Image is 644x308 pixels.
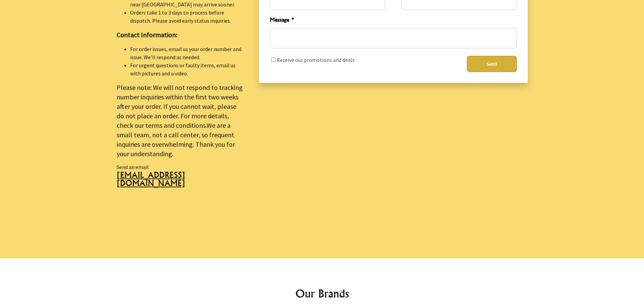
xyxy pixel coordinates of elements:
[117,171,243,192] a: [EMAIL_ADDRESS][DOMAIN_NAME]
[130,8,243,25] li: Orders take 1 to 3 days to process before dispatch. Please avoid early status inquiries.
[467,56,517,72] button: Send
[277,56,355,63] label: Receive our promotions and deals
[130,61,243,77] li: For urgent questions or faulty items, email us with pictures and a video.
[270,28,517,48] textarea: Message *
[130,45,243,61] li: For order issues, email us your order number and issue. We’ll respond as needed.
[117,30,177,39] strong: Contact Information:
[117,164,149,170] span: Send an email
[122,285,522,302] h2: Our Brands
[270,16,517,25] span: Message *
[117,83,243,158] big: Please note: We will not respond to tracking number inquiries within the first two weeks after yo...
